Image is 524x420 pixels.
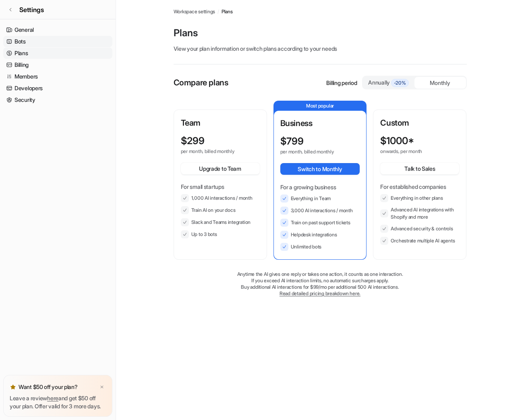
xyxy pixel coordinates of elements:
li: Up to 3 bots [181,230,260,238]
p: $ 299 [181,135,205,147]
a: Developers [3,83,112,94]
p: $ 1000* [380,135,414,147]
a: Security [3,94,112,106]
p: Leave a review and get $50 off your plan. Offer valid for 3 more days. [10,394,106,410]
p: per month, billed monthly [181,148,245,155]
li: Train on past support tickets [280,219,360,227]
div: Monthly [414,77,466,89]
p: For a growing business [280,183,360,191]
p: Want $50 off your plan? [19,383,78,391]
button: Talk to Sales [380,163,459,174]
img: star [10,384,16,390]
li: Everything in other plans [380,194,459,202]
li: Orchestrate multiple AI agents [380,237,459,245]
li: Advanced security & controls [380,225,459,233]
li: Unlimited bots [280,243,360,251]
img: x [99,385,104,390]
a: here [47,395,58,401]
p: For established companies [380,182,459,191]
a: Workspace settings [174,8,215,15]
li: Advanced AI integrations with Shopify and more [380,206,459,221]
span: / [217,8,219,15]
a: Read detailed pricing breakdown here. [280,290,360,296]
li: 1,000 AI interactions / month [181,194,260,202]
div: Annually [366,78,411,87]
a: Members [3,71,112,82]
p: Custom [380,117,459,129]
li: Slack and Teams integration [181,218,260,226]
span: -20% [391,79,409,87]
li: 3,000 AI interactions / month [280,207,360,215]
a: Plans [3,48,112,59]
a: Billing [3,59,112,70]
li: Helpdesk integrations [280,231,360,239]
p: per month, billed monthly [280,149,346,155]
li: Train AI on your docs [181,206,260,214]
p: Business [280,117,360,129]
p: $ 799 [280,136,304,147]
p: Most popular [274,101,367,111]
a: Bots [3,36,112,47]
p: Anytime the AI gives one reply or takes one action, it counts as one interaction. [174,271,467,277]
button: Upgrade to Team [181,163,260,174]
p: View your plan information or switch plans according to your needs [174,44,467,53]
p: For small startups [181,182,260,191]
p: onwards, per month [380,148,445,155]
li: Everything in Team [280,194,360,203]
a: General [3,24,112,35]
button: Switch to Monthly [280,163,360,175]
p: Buy additional AI interactions for $99/mo per additional 500 AI interactions. [174,284,467,290]
a: Plans [222,8,233,15]
p: If you exceed AI interaction limits, no automatic surcharges apply. [174,277,467,284]
p: Compare plans [174,77,228,89]
p: Team [181,117,260,129]
span: Settings [19,5,44,14]
p: Plans [174,27,467,39]
p: Billing period [326,79,357,87]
